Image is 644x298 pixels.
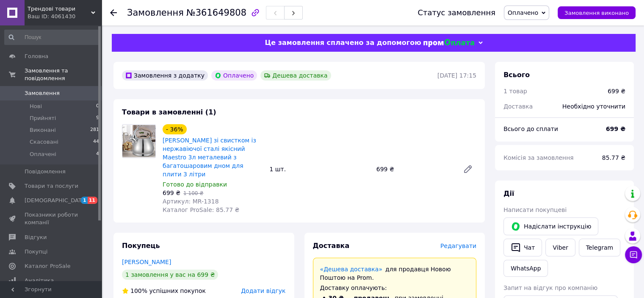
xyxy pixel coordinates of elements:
span: Трендові товари [28,5,91,13]
div: Необхідно уточнити [557,97,630,116]
span: Показники роботи компанії [25,211,78,226]
span: Це замовлення сплачено за допомогою [265,39,421,47]
div: Замовлення з додатку [122,70,208,81]
span: 699 ₴ [163,189,180,196]
span: Каталог ProSale: 85.77 ₴ [163,206,239,213]
span: Нові [30,103,42,110]
span: [DEMOGRAPHIC_DATA] [25,197,87,204]
span: Товари в замовленні (1) [122,108,216,116]
span: Прийняті [30,114,56,122]
a: [PERSON_NAME] [122,259,171,265]
span: Дії [503,189,514,198]
div: Дешева доставка [260,70,331,81]
div: Повернутися назад [110,8,117,17]
span: Замовлення [25,89,60,97]
span: 0 [96,103,99,110]
div: 1 шт. [266,163,373,175]
span: Головна [25,53,48,60]
img: evopay logo [423,39,474,47]
div: - 36% [163,124,187,134]
span: Всього до сплати [503,125,558,132]
div: Оплачено [211,70,257,81]
a: «Дешева доставка» [320,266,382,273]
span: Аналітика [25,277,54,284]
span: Комісія за замовлення [503,154,574,161]
span: Оплачено [508,9,538,16]
a: Telegram [579,239,620,256]
button: Чат [503,239,542,256]
span: Покупець [122,242,160,250]
span: Редагувати [440,242,476,249]
div: 699 ₴ [373,163,456,175]
span: Написати покупцеві [503,206,567,213]
div: Доставку оплачують: [320,284,470,292]
input: Пошук [4,30,100,45]
span: Товари та послуги [25,182,78,190]
span: 44 [93,138,99,146]
div: 699 ₴ [608,87,625,95]
span: Каталог ProSale [25,262,70,270]
a: WhatsApp [503,260,548,277]
div: Ваш ID: 4061430 [28,13,102,20]
span: 1 товар [503,88,527,95]
div: для продавця Новою Поштою на Prom. [320,265,470,282]
span: №361649808 [186,8,246,18]
time: [DATE] 17:15 [437,72,476,79]
span: Відгуки [25,234,47,241]
span: 9 [96,114,99,122]
span: Оплачені [30,150,56,158]
span: Скасовані [30,138,58,146]
span: Виконані [30,126,56,134]
span: 100% [130,287,147,294]
span: 85.77 ₴ [602,154,625,161]
span: Повідомлення [25,168,66,175]
span: 1 [81,197,88,204]
span: Готово до відправки [163,181,227,188]
span: Додати відгук [241,287,285,294]
a: Viber [545,239,575,256]
span: Доставка [503,103,533,110]
div: Статус замовлення [417,8,495,17]
button: Чат з покупцем [625,246,642,263]
span: Замовлення та повідомлення [25,67,102,82]
span: 281 [90,126,99,134]
span: Запит на відгук про компанію [503,284,597,291]
button: Замовлення виконано [558,6,636,19]
div: успішних покупок [122,287,206,295]
span: Покупці [25,248,47,256]
span: Доставка [313,242,350,250]
a: Редагувати [459,161,476,178]
span: 4 [96,150,99,158]
span: 1 100 ₴ [183,190,203,196]
span: 11 [88,197,97,204]
span: Всього [503,71,530,79]
span: Замовлення виконано [564,10,629,16]
img: Чайник зі свистком із нержавіючої сталі якісний Maestro 3л металевий з багатошаровим дном для пли... [122,125,155,157]
a: [PERSON_NAME] зі свистком із нержавіючої сталі якісний Maestro 3л металевий з багатошаровим дном ... [163,137,256,178]
span: Замовлення [127,8,184,18]
button: Надіслати інструкцію [503,217,598,235]
span: Артикул: MR-1318 [163,198,219,205]
div: 1 замовлення у вас на 699 ₴ [122,270,218,280]
b: 699 ₴ [606,125,625,132]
